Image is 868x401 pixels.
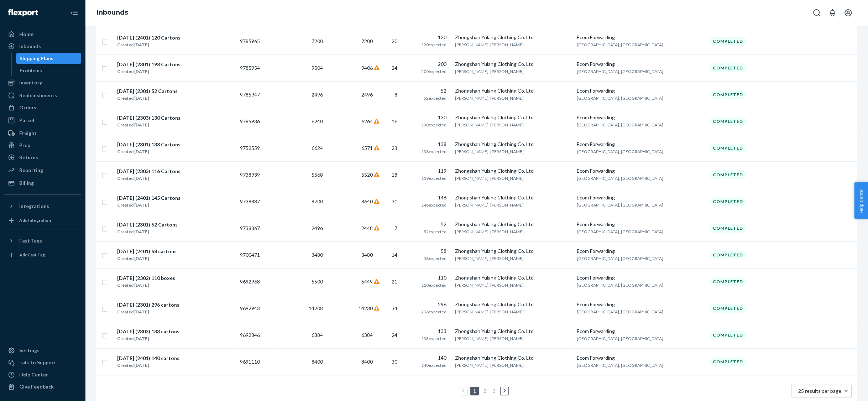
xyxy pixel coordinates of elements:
[117,301,179,308] div: [DATE] (2301) 296 cartons
[394,225,397,231] span: 7
[710,304,746,313] div: Completed
[312,172,323,178] span: 5568
[237,241,274,268] td: 9700471
[482,388,488,394] a: Page 2
[312,118,323,124] span: 6240
[455,221,571,228] div: Zhongshan Yulang Clothing Co. Ltd
[361,332,372,338] span: 6384
[4,200,81,212] button: Integrations
[406,141,446,148] div: 138
[406,194,446,201] div: 146
[421,309,446,314] span: 296 expected
[576,114,704,121] div: Ecom Forwarding
[710,90,746,99] div: Completed
[576,309,663,314] span: [GEOGRAPHIC_DATA], [GEOGRAPHIC_DATA]
[361,65,372,71] span: 9406
[455,354,571,361] div: Zhongshan Yulang Clothing Co. Ltd
[710,357,746,366] div: Completed
[4,152,81,163] a: Returns
[455,229,523,234] span: [PERSON_NAME], [PERSON_NAME]
[312,65,323,71] span: 9504
[361,92,372,98] span: 2496
[576,363,663,368] span: [GEOGRAPHIC_DATA], [GEOGRAPHIC_DATA]
[455,301,571,308] div: Zhongshan Yulang Clothing Co. Ltd
[361,278,372,285] span: 5449
[20,67,42,74] div: Problems
[423,229,446,234] span: 52 expected
[710,117,746,126] div: Completed
[576,149,663,154] span: [GEOGRAPHIC_DATA], [GEOGRAPHIC_DATA]
[455,248,571,255] div: Zhongshan Yulang Clothing Co. Ltd
[237,28,274,54] td: 9785965
[455,274,571,281] div: Zhongshan Yulang Clothing Co. Ltd
[312,359,323,365] span: 8400
[4,28,81,40] a: Home
[19,179,34,187] div: Billing
[19,237,42,244] div: Fast Tags
[406,328,446,335] div: 133
[97,9,128,16] a: Inbounds
[455,95,523,101] span: [PERSON_NAME], [PERSON_NAME]
[19,142,30,149] div: Prep
[19,92,57,99] div: Replenishments
[19,117,34,124] div: Parcel
[4,249,81,261] a: Add Fast Tag
[421,202,446,208] span: 146 expected
[421,42,446,47] span: 120 expected
[117,95,178,102] div: Created [DATE]
[117,148,181,155] div: Created [DATE]
[117,221,178,228] div: [DATE] (2301) 52 Cartons
[576,282,663,288] span: [GEOGRAPHIC_DATA], [GEOGRAPHIC_DATA]
[576,122,663,127] span: [GEOGRAPHIC_DATA], [GEOGRAPHIC_DATA]
[4,369,81,380] a: Help Center
[19,43,41,50] div: Inbounds
[237,348,274,375] td: 9691110
[117,355,179,362] div: [DATE] (2401) 140 cartons
[406,354,446,361] div: 140
[455,122,523,127] span: [PERSON_NAME], [PERSON_NAME]
[117,41,181,48] div: Created [DATE]
[394,92,397,98] span: 8
[710,170,746,179] div: Completed
[576,167,704,175] div: Ecom Forwarding
[361,198,372,204] span: 8640
[455,69,523,74] span: [PERSON_NAME], [PERSON_NAME]
[825,6,840,20] button: Open notifications
[392,359,397,365] span: 30
[117,248,177,255] div: [DATE] (2401) 58 cartons
[237,54,274,81] td: 9785954
[421,122,446,127] span: 130 expected
[392,278,397,285] span: 21
[406,167,446,175] div: 119
[117,88,178,95] div: [DATE] (2301) 52 Cartons
[576,221,704,228] div: Ecom Forwarding
[361,145,372,151] span: 6571
[576,336,663,341] span: [GEOGRAPHIC_DATA], [GEOGRAPHIC_DATA]
[117,34,181,41] div: [DATE] (2401) 120 Cartons
[361,38,372,44] span: 7200
[8,9,38,16] img: Flexport logo
[455,282,523,288] span: [PERSON_NAME], [PERSON_NAME]
[392,198,397,204] span: 30
[117,328,179,335] div: [DATE] (2303) 133 cartons
[406,248,446,255] div: 58
[237,108,274,135] td: 9785936
[361,359,372,365] span: 8400
[19,130,37,137] div: Freight
[4,90,81,101] a: Replenishments
[117,228,178,235] div: Created [DATE]
[117,175,181,182] div: Created [DATE]
[16,53,82,64] a: Shipping Plans
[19,217,51,223] div: Add Integration
[4,235,81,246] button: Fast Tags
[117,275,175,282] div: [DATE] (2302) 110 boxes
[710,250,746,259] div: Completed
[455,42,523,47] span: [PERSON_NAME], [PERSON_NAME]
[576,328,704,335] div: Ecom Forwarding
[4,77,81,88] a: Inventory
[16,65,82,76] a: Problems
[19,154,38,161] div: Returns
[576,202,663,208] span: [GEOGRAPHIC_DATA], [GEOGRAPHIC_DATA]
[117,68,181,75] div: Created [DATE]
[4,357,81,368] a: Talk to Support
